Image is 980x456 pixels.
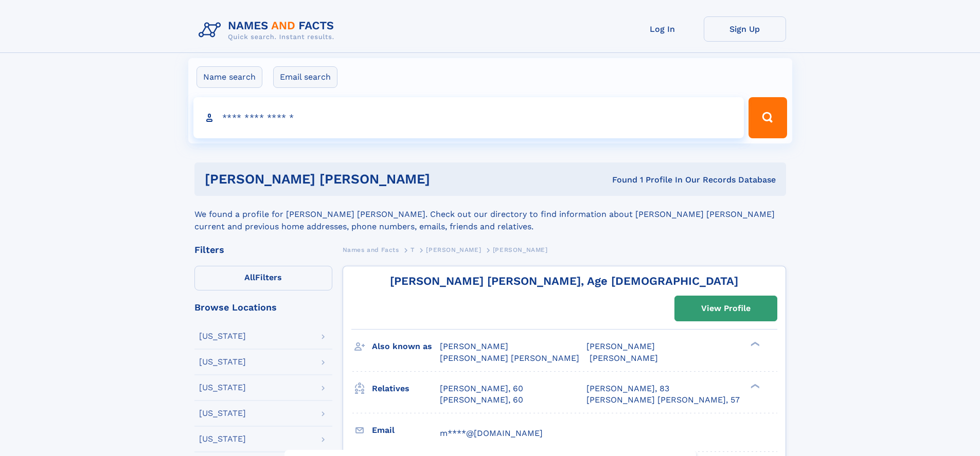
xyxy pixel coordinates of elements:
[194,16,343,44] img: Logo Names and Facts
[199,409,246,417] div: [US_STATE]
[372,422,440,439] h3: Email
[748,341,760,348] div: ❯
[440,383,523,394] a: [PERSON_NAME], 60
[199,384,246,392] div: [US_STATE]
[704,16,786,42] a: Sign Up
[411,243,415,256] a: T
[372,380,440,397] h3: Relatives
[194,245,332,254] div: Filters
[343,243,399,256] a: Names and Facts
[199,435,246,443] div: [US_STATE]
[426,243,481,256] a: [PERSON_NAME]
[701,297,751,320] div: View Profile
[586,394,740,406] a: [PERSON_NAME] [PERSON_NAME], 57
[205,173,521,186] h1: [PERSON_NAME] [PERSON_NAME]
[440,341,508,351] span: [PERSON_NAME]
[426,246,481,253] span: [PERSON_NAME]
[197,66,262,88] label: Name search
[411,246,415,253] span: T
[586,341,655,351] span: [PERSON_NAME]
[590,353,658,363] span: [PERSON_NAME]
[621,16,704,42] a: Log In
[194,303,332,312] div: Browse Locations
[244,272,255,282] span: All
[521,174,776,186] div: Found 1 Profile In Our Records Database
[199,332,246,340] div: [US_STATE]
[748,382,760,389] div: ❯
[193,97,744,138] input: search input
[675,296,777,321] a: View Profile
[194,196,786,233] div: We found a profile for [PERSON_NAME] [PERSON_NAME]. Check out our directory to find information a...
[749,97,787,138] button: Search Button
[493,246,548,253] span: [PERSON_NAME]
[440,353,579,363] span: [PERSON_NAME] [PERSON_NAME]
[440,394,523,406] a: [PERSON_NAME], 60
[273,66,337,88] label: Email search
[372,338,440,355] h3: Also known as
[586,383,669,394] a: [PERSON_NAME], 83
[194,266,332,290] label: Filters
[390,275,738,287] a: [PERSON_NAME] [PERSON_NAME], Age [DEMOGRAPHIC_DATA]
[199,358,246,366] div: [US_STATE]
